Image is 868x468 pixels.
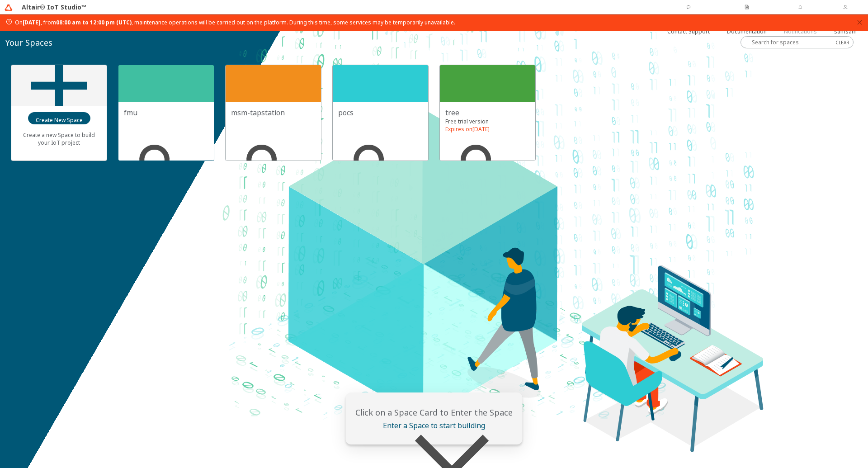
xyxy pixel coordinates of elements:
[857,19,863,25] span: close
[231,137,316,221] unity-typography: a1:aalcaldeg_72892
[351,407,517,418] unity-typography: Click on a Space Card to Enter the Space
[338,137,423,221] unity-typography: samsam
[15,19,455,26] span: On , from , maintenance operations will be carried out on the platform. During this time, some se...
[445,125,530,133] unity-typography: Expires on [DATE]
[445,108,530,118] unity-typography: tree
[124,137,208,221] unity-typography: arcoronado
[351,421,517,430] unity-typography: Enter a Space to start building
[56,19,132,26] strong: 08:00 am to 12:00 pm (UTC)
[17,125,101,152] unity-typography: Create a new Space to build your IoT project
[124,108,208,118] unity-typography: fmu
[23,19,41,26] strong: [DATE]
[338,108,423,118] unity-typography: pocs
[231,108,316,118] unity-typography: msm-tapstation
[445,137,530,221] unity-typography: samsam
[445,118,530,125] unity-typography: Free trial version
[857,19,863,26] button: close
